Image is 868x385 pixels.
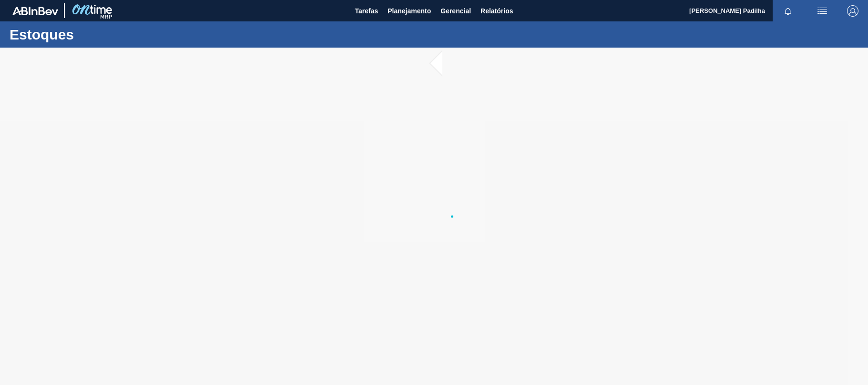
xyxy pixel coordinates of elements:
h1: Estoques [10,29,179,40]
span: Planejamento [388,5,431,17]
span: Tarefas [355,5,378,17]
img: TNhmsLtSVTkK8tSr43FrP2fwEKptu5GPRR3wAAAABJRU5ErkJggg== [12,7,58,15]
span: Gerencial [440,5,471,17]
img: userActions [817,5,828,17]
img: Logout [847,5,858,17]
span: Relatórios [480,5,513,17]
button: Notificações [773,4,803,18]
